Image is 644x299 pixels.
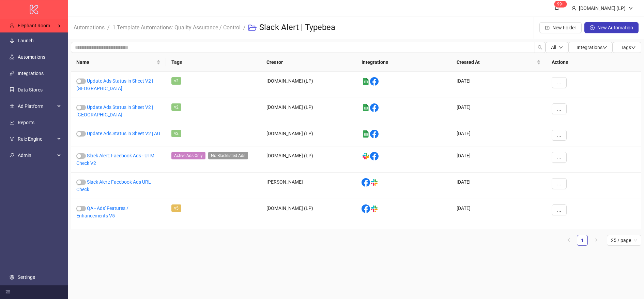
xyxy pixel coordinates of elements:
span: ... [557,106,561,112]
button: ... [552,103,567,114]
span: ... [557,155,561,160]
span: ... [557,80,561,85]
button: New Folder [539,22,582,33]
a: Update Ads Status in Sheet V2 | AU [87,131,160,136]
li: Previous Page [563,235,574,246]
a: Launch [18,38,34,43]
span: down [602,45,607,50]
div: [DATE] [451,173,546,199]
span: v2 [171,103,181,111]
a: Data Stores [18,87,43,92]
span: Tags [621,45,636,50]
span: ... [557,207,561,213]
button: ... [552,204,567,215]
span: key [10,153,14,158]
div: Page Size [607,235,641,246]
button: Integrationsdown [568,42,613,53]
a: Slack Alert: Facebook Ads - UTM Check V2 [76,153,154,166]
span: ... [557,132,561,138]
span: Ad Platform [18,99,55,113]
sup: 1703 [554,1,567,8]
th: Tags [166,53,261,72]
span: bell [554,5,559,10]
div: [DOMAIN_NAME] (LP) [261,146,356,173]
a: Automations [72,23,106,31]
span: Active Ads Only [171,152,205,159]
span: v2 [171,130,181,137]
div: [DATE] [451,72,546,98]
span: Integrations [577,45,607,50]
th: Name [71,53,166,72]
button: ... [552,152,567,163]
span: New Folder [552,25,576,30]
div: [DATE] [451,124,546,146]
a: 1.Template Automations: Quality Assurance / Control [111,23,242,31]
button: Alldown [546,42,568,53]
span: All [551,45,556,50]
li: / [107,17,110,39]
a: Settings [18,274,35,280]
button: New Automation [584,22,639,33]
span: Elephant Room [18,23,50,28]
span: Rule Engine [18,132,55,146]
div: [DOMAIN_NAME] (LP) [576,4,628,12]
span: down [628,6,633,11]
th: Creator [261,53,356,72]
span: right [594,238,598,242]
th: Integrations [356,53,451,72]
li: Next Page [591,235,601,246]
div: [DATE] [451,199,546,225]
a: Automations [18,54,45,60]
a: QA - Ads' Features / Enhancements V5 [76,205,128,218]
li: 1 [577,235,588,246]
span: down [559,45,563,49]
div: [DOMAIN_NAME] (LP) [261,72,356,98]
button: right [591,235,601,246]
span: v5 [171,204,181,212]
span: user [571,6,576,11]
span: v2 [171,77,181,85]
span: search [538,45,542,50]
button: Tagsdown [613,42,641,53]
span: fork [10,137,14,141]
a: Integrations [18,71,44,76]
span: folder-open [248,24,257,32]
span: New Automation [597,25,633,30]
a: Update Ads Status in Sheet V2 | [GEOGRAPHIC_DATA] [76,78,153,91]
div: [PERSON_NAME] [261,173,356,199]
span: Created At [457,58,535,66]
span: No Blacklisted Ads [208,152,248,159]
h3: Slack Alert | Typebea [259,22,335,33]
th: Actions [546,53,641,72]
span: 25 / page [611,235,637,245]
button: ... [552,77,567,88]
div: [DOMAIN_NAME] (LP) [261,98,356,124]
div: [DATE] [451,98,546,124]
button: ... [552,130,567,141]
span: user [10,23,14,28]
li: / [243,17,246,39]
span: down [631,45,636,50]
span: plus-circle [590,25,595,30]
a: Slack Alert: Facebook Ads URL Check [76,179,151,192]
th: Created At [451,53,546,72]
span: menu-fold [5,290,10,295]
a: 1 [577,235,587,245]
span: ... [557,181,561,186]
div: [DATE] [451,146,546,173]
span: Name [76,58,155,66]
div: [DOMAIN_NAME] (LP) [261,199,356,225]
a: Update Ads Status in Sheet V2 | [GEOGRAPHIC_DATA] [76,104,153,117]
span: number [10,104,14,109]
a: Reports [18,120,34,125]
button: left [563,235,574,246]
span: folder-add [545,25,550,30]
button: ... [552,178,567,189]
span: left [567,238,571,242]
div: [DOMAIN_NAME] (LP) [261,124,356,146]
span: Admin [18,148,55,162]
